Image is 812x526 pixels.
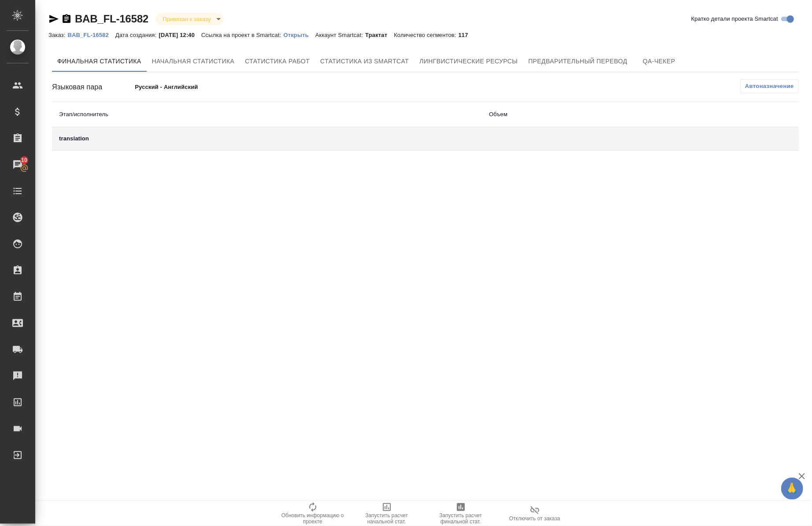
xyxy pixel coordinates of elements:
[201,32,283,38] p: Ссылка на проект в Smartcat:
[394,32,458,38] p: Количество сегментов:
[320,56,409,67] span: Статистика из Smartcat
[61,14,72,24] button: Скопировать ссылку
[781,478,803,500] button: 🙏
[2,154,33,176] a: 10
[160,15,213,23] button: Привязан к заказу
[638,56,680,67] span: QA-чекер
[156,13,224,25] div: Привязан к заказу
[52,82,135,92] div: Языковая пара
[67,31,115,38] a: BAB_FL-16582
[67,32,115,38] p: BAB_FL-16582
[482,102,703,127] th: Объем
[75,13,148,25] a: BAB_FL-16582
[159,32,201,38] p: [DATE] 12:40
[283,31,315,38] a: Открыть
[528,56,627,67] span: Предварительный перевод
[245,56,310,67] span: Статистика работ
[315,32,365,38] p: Аккаунт Smartcat:
[115,32,159,38] p: Дата создания:
[57,56,141,67] span: Финальная статистика
[135,83,301,92] p: Русский - Английский
[691,15,778,23] span: Кратко детали проекта Smartcat
[152,56,235,67] span: Начальная статистика
[785,479,800,498] span: 🙏
[740,79,799,93] button: Автоназначение
[419,56,518,67] span: Лингвистические ресурсы
[52,102,482,127] th: Этап/исполнитель
[59,134,475,143] div: translation
[48,32,67,38] p: Заказ:
[283,32,315,38] p: Открыть
[458,32,475,38] p: 117
[745,82,794,91] span: Автоназначение
[48,14,59,24] button: Скопировать ссылку для ЯМессенджера
[16,156,33,165] span: 10
[365,32,394,38] p: Трактат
